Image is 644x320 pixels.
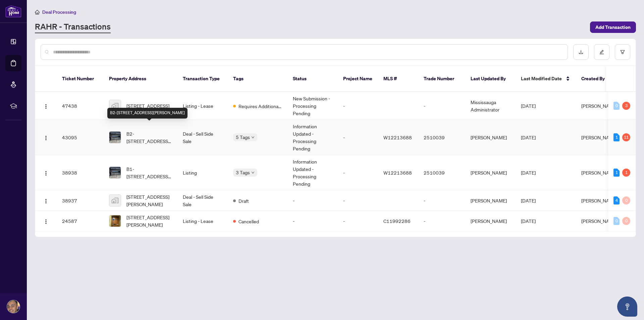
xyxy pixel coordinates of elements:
td: 2510039 [418,155,465,190]
span: download [579,50,583,54]
div: 1 [613,169,620,177]
img: Logo [43,135,49,141]
span: Draft [238,197,249,204]
span: B2-[STREET_ADDRESS][PERSON_NAME] [126,130,172,145]
th: Last Modified Date [516,66,576,92]
span: 3 Tags [236,169,250,176]
div: 0 [622,196,630,204]
th: Last Updated By [465,66,516,92]
button: Logo [41,100,51,111]
td: [PERSON_NAME] [465,190,516,211]
img: thumbnail-img [109,167,121,178]
img: Logo [43,104,49,109]
th: Trade Number [418,66,465,92]
td: Deal - Sell Side Sale [177,120,228,155]
span: [PERSON_NAME] [581,218,618,224]
span: Cancelled [238,218,259,225]
img: Logo [43,219,49,224]
span: Last Modified Date [521,75,562,82]
td: 2510039 [418,120,465,155]
td: - [287,190,338,211]
div: 3 [622,102,630,110]
span: Requires Additional Docs [238,102,282,110]
td: - [418,92,465,120]
span: [STREET_ADDRESS] [126,102,169,109]
div: 1 [613,133,620,141]
span: [DATE] [521,103,536,109]
td: 47438 [57,92,104,120]
div: 0 [622,217,630,225]
span: down [251,171,255,174]
td: - [338,211,378,231]
th: Status [287,66,338,92]
img: thumbnail-img [109,132,121,143]
span: [STREET_ADDRESS][PERSON_NAME] [126,193,172,208]
td: 38937 [57,190,104,211]
span: Deal Processing [42,9,76,15]
td: Mississauga Administrator [465,92,516,120]
span: [PERSON_NAME] [581,134,618,140]
th: Transaction Type [177,66,228,92]
td: Deal - Sell Side Sale [177,190,228,211]
th: Project Name [338,66,378,92]
img: thumbnail-img [109,100,121,111]
span: [DATE] [521,134,536,140]
span: [PERSON_NAME] [581,197,618,203]
td: - [338,190,378,211]
div: 0 [613,217,620,225]
div: B2-[STREET_ADDRESS][PERSON_NAME] [107,108,187,119]
img: Logo [43,171,49,176]
button: Logo [41,195,51,206]
td: [PERSON_NAME] [465,211,516,231]
td: Listing - Lease [177,92,228,120]
th: Created By [576,66,616,92]
img: thumbnail-img [109,215,121,227]
span: [PERSON_NAME] [581,170,618,176]
span: filter [620,50,625,54]
td: - [338,92,378,120]
td: - [338,155,378,190]
th: Tags [228,66,287,92]
a: RAHR - Transactions [35,21,111,33]
td: - [418,211,465,231]
button: download [573,44,589,60]
button: Logo [41,216,51,226]
img: Profile Icon [7,300,20,313]
span: [DATE] [521,197,536,203]
button: Open asap [617,296,637,317]
img: thumbnail-img [109,195,121,206]
span: W12213688 [383,134,412,140]
div: 1 [622,169,630,177]
th: MLS # [378,66,418,92]
span: [PERSON_NAME] [581,103,618,109]
div: 0 [613,102,620,110]
td: [PERSON_NAME] [465,120,516,155]
div: 4 [613,196,620,204]
button: Logo [41,132,51,143]
th: Ticket Number [57,66,104,92]
td: New Submission - Processing Pending [287,92,338,120]
span: down [251,136,255,139]
span: [STREET_ADDRESS][PERSON_NAME] [126,214,172,228]
th: Property Address [104,66,177,92]
span: 5 Tags [236,133,250,141]
td: - [338,120,378,155]
td: Listing [177,155,228,190]
span: edit [599,50,604,54]
td: Information Updated - Processing Pending [287,155,338,190]
span: home [35,10,40,14]
span: [DATE] [521,218,536,224]
td: 24587 [57,211,104,231]
span: C11992286 [383,218,411,224]
td: [PERSON_NAME] [465,155,516,190]
span: W12213688 [383,170,412,176]
img: logo [5,5,21,17]
button: Logo [41,167,51,178]
td: Information Updated - Processing Pending [287,120,338,155]
button: filter [615,44,630,60]
button: Add Transaction [590,21,636,33]
span: Add Transaction [595,22,631,33]
td: - [418,190,465,211]
div: 11 [622,133,630,141]
td: Listing - Lease [177,211,228,231]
